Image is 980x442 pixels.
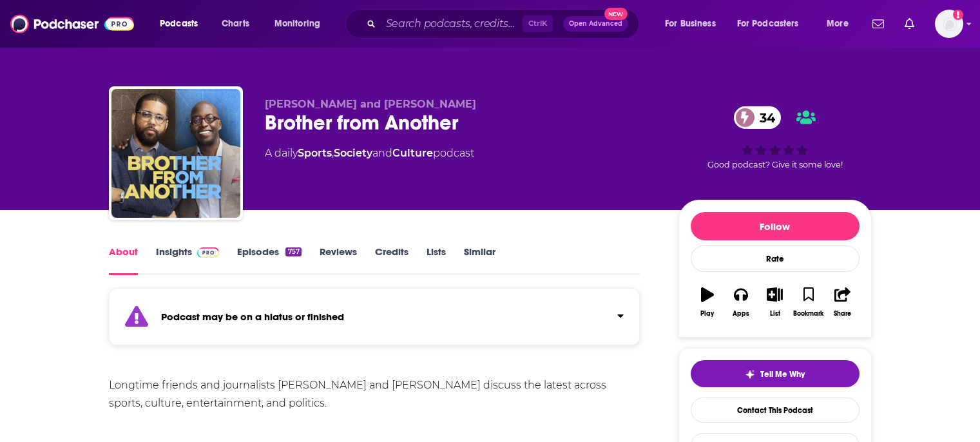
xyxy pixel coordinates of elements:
[298,147,332,159] a: Sports
[213,14,257,34] a: Charts
[222,15,249,33] span: Charts
[160,15,198,33] span: Podcasts
[285,247,301,256] div: 757
[825,279,859,325] button: Share
[372,147,392,159] span: and
[569,21,622,27] span: Open Advanced
[734,106,782,129] a: 34
[334,147,372,159] a: Society
[265,14,337,34] button: open menu
[392,147,433,159] a: Culture
[834,310,851,318] div: Share
[563,16,628,32] button: Open AdvancedNew
[818,14,865,34] button: open menu
[758,279,791,325] button: List
[151,14,215,34] button: open menu
[747,106,782,129] span: 34
[700,310,714,318] div: Play
[678,98,872,178] div: 34Good podcast? Give it some love!
[827,15,849,33] span: More
[10,12,134,36] img: Podchaser - Follow, Share and Rate Podcasts
[792,279,825,325] button: Bookmark
[375,245,408,275] a: Credits
[265,98,476,110] span: [PERSON_NAME] and [PERSON_NAME]
[237,245,301,275] a: Episodes757
[737,15,799,33] span: For Podcasters
[381,14,523,34] input: Search podcasts, credits, & more...
[935,10,963,38] span: Logged in as GregKubie
[427,245,446,275] a: Lists
[274,15,320,33] span: Monitoring
[935,10,963,38] button: Show profile menu
[604,8,628,20] span: New
[523,15,553,32] span: Ctrl K
[332,147,334,159] span: ,
[691,360,860,387] button: tell me why sparkleTell Me Why
[265,146,474,161] div: A daily podcast
[733,310,749,318] div: Apps
[867,13,889,35] a: Show notifications dropdown
[899,13,919,35] a: Show notifications dropdown
[464,245,495,275] a: Similar
[793,310,823,318] div: Bookmark
[320,245,357,275] a: Reviews
[935,10,963,38] img: User Profile
[745,369,755,380] img: tell me why sparkle
[109,245,138,275] a: About
[156,245,220,275] a: InsightsPodchaser Pro
[109,296,640,345] section: Click to expand status details
[656,14,732,34] button: open menu
[691,279,724,325] button: Play
[197,247,220,258] img: Podchaser Pro
[161,311,344,323] strong: Podcast may be on a hiatus or finished
[770,310,780,318] div: List
[691,212,860,240] button: Follow
[358,9,651,39] div: Search podcasts, credits, & more...
[691,398,860,423] a: Contact This Podcast
[729,14,818,34] button: open menu
[760,369,805,380] span: Tell Me Why
[707,160,843,169] span: Good podcast? Give it some love!
[109,376,640,412] div: Longtime friends and journalists [PERSON_NAME] and [PERSON_NAME] discuss the latest across sports...
[953,10,963,20] svg: Add a profile image
[111,89,240,218] img: Brother from Another
[724,279,758,325] button: Apps
[665,15,716,33] span: For Business
[691,245,860,272] div: Rate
